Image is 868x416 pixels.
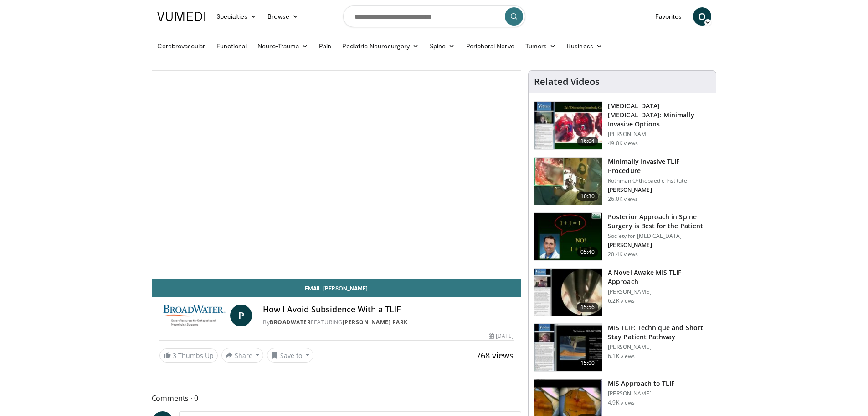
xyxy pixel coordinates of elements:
div: By FEATURING [263,318,514,326]
a: Business [561,37,608,55]
button: Share [221,348,264,363]
a: Cerebrovascular [152,37,211,55]
h3: MIS TLIF: Technique and Short Stay Patient Pathway [608,323,710,342]
p: [PERSON_NAME] [608,390,674,397]
img: BroadWater [159,305,227,326]
video-js: Video Player [152,71,521,279]
p: 4.9K views [608,399,635,406]
p: [PERSON_NAME] [608,288,710,295]
h4: How I Avoid Subsidence With a TLIF [263,305,514,315]
button: Save to [267,348,313,363]
p: 49.0K views [608,140,638,147]
span: 15:00 [577,358,599,368]
img: ander_3.png.150x105_q85_crop-smart_upscale.jpg [534,158,602,205]
a: BroadWater [270,318,311,326]
h3: A Novel Awake MIS TLIF Approach [608,268,710,286]
a: 05:40 Posterior Approach in Spine Surgery is Best for the Patient Society for [MEDICAL_DATA] [PER... [534,212,710,261]
a: 10:30 Minimally Invasive TLIF Procedure Rothman Orthopaedic Institute [PERSON_NAME] 26.0K views [534,157,710,205]
a: Functional [211,37,252,55]
p: 26.0K views [608,195,638,203]
a: Neuro-Trauma [252,37,313,55]
a: [PERSON_NAME] Park [343,318,408,326]
p: 20.4K views [608,251,638,258]
img: 3b6f0384-b2b2-4baa-b997-2e524ebddc4b.150x105_q85_crop-smart_upscale.jpg [534,213,602,260]
p: [PERSON_NAME] [608,343,710,351]
input: Search topics, interventions [343,5,525,27]
p: [PERSON_NAME] [608,186,710,194]
span: 15:56 [577,303,599,312]
img: 54eed2fc-7c0d-4187-8b7c-570f4b9f590a.150x105_q85_crop-smart_upscale.jpg [534,324,602,371]
p: [PERSON_NAME] [608,131,710,138]
img: VuMedi Logo [157,12,205,21]
p: 6.1K views [608,353,635,360]
a: Pain [313,37,337,55]
span: 768 views [476,350,514,361]
span: 3 [173,351,176,360]
a: O [693,7,711,26]
h3: MIS Approach to TLIF [608,379,674,388]
p: Rothman Orthopaedic Institute [608,177,710,184]
a: 15:56 A Novel Awake MIS TLIF Approach [PERSON_NAME] 6.2K views [534,268,710,316]
span: 05:40 [577,247,599,257]
h3: [MEDICAL_DATA] [MEDICAL_DATA]: Minimally Invasive Options [608,101,710,129]
p: Society for [MEDICAL_DATA] [608,232,710,240]
h3: Minimally Invasive TLIF Procedure [608,157,710,175]
a: Email [PERSON_NAME] [152,279,521,297]
span: 16:04 [577,137,599,146]
span: 10:30 [577,192,599,201]
a: Spine [424,37,460,55]
a: Tumors [520,37,562,55]
a: 3 Thumbs Up [159,348,218,363]
p: [PERSON_NAME] [608,242,710,249]
a: 16:04 [MEDICAL_DATA] [MEDICAL_DATA]: Minimally Invasive Options [PERSON_NAME] 49.0K views [534,101,710,150]
a: Specialties [211,7,262,26]
a: P [230,305,252,326]
h3: Posterior Approach in Spine Surgery is Best for the Patient [608,212,710,231]
a: Browse [262,7,304,26]
a: Favorites [650,7,688,26]
a: Pediatric Neurosurgery [337,37,424,55]
p: 6.2K views [608,297,635,305]
a: Peripheral Nerve [461,37,520,55]
img: 9f1438f7-b5aa-4a55-ab7b-c34f90e48e66.150x105_q85_crop-smart_upscale.jpg [534,102,602,149]
img: 8489bd19-a84b-4434-a86a-7de0a56b3dc4.150x105_q85_crop-smart_upscale.jpg [534,269,602,316]
div: [DATE] [489,332,514,340]
span: Comments 0 [152,392,522,404]
h4: Related Videos [534,76,600,87]
a: 15:00 MIS TLIF: Technique and Short Stay Patient Pathway [PERSON_NAME] 6.1K views [534,323,710,372]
